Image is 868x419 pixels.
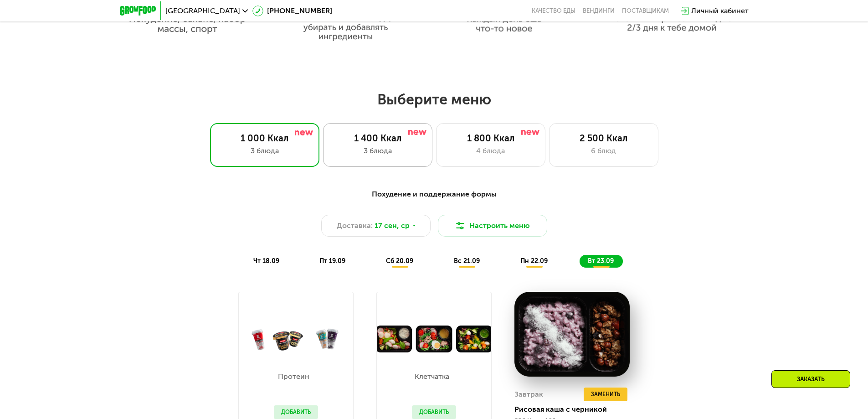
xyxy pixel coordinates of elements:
span: чт 18.09 [253,257,279,265]
span: [GEOGRAPHIC_DATA] [165,7,240,15]
div: поставщикам [622,7,669,15]
div: 3 блюда [220,145,310,156]
p: Клетчатка [412,373,452,380]
div: 2 500 Ккал [559,133,649,144]
span: Заменить [591,390,620,399]
button: Добавить [274,405,318,419]
div: 3 блюда [333,145,423,156]
button: Добавить [412,405,456,419]
a: Качество еды [532,7,575,15]
div: Личный кабинет [691,5,749,16]
span: вт 23.09 [588,257,614,265]
p: Протеин [274,373,313,380]
h2: Выберите меню [29,90,839,109]
span: вс 21.09 [454,257,480,265]
div: 6 блюд [559,145,649,156]
span: пт 19.09 [319,257,345,265]
span: сб 20.09 [386,257,413,265]
div: 4 блюда [446,145,536,156]
div: 1 800 Ккал [446,133,536,144]
div: 1 000 Ккал [220,133,310,144]
div: Заказать [771,370,850,388]
div: 1 400 Ккал [333,133,423,144]
div: Похудение и поддержание формы [164,189,704,200]
button: Заменить [584,388,627,401]
div: Завтрак [514,388,543,401]
a: [PHONE_NUMBER] [252,5,332,16]
div: Рисовая каша с черникой [514,405,637,414]
span: Доставка: [337,220,373,231]
a: Вендинги [583,7,615,15]
button: Настроить меню [438,215,547,237]
span: пн 22.09 [520,257,548,265]
span: 17 сен, ср [375,220,410,231]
